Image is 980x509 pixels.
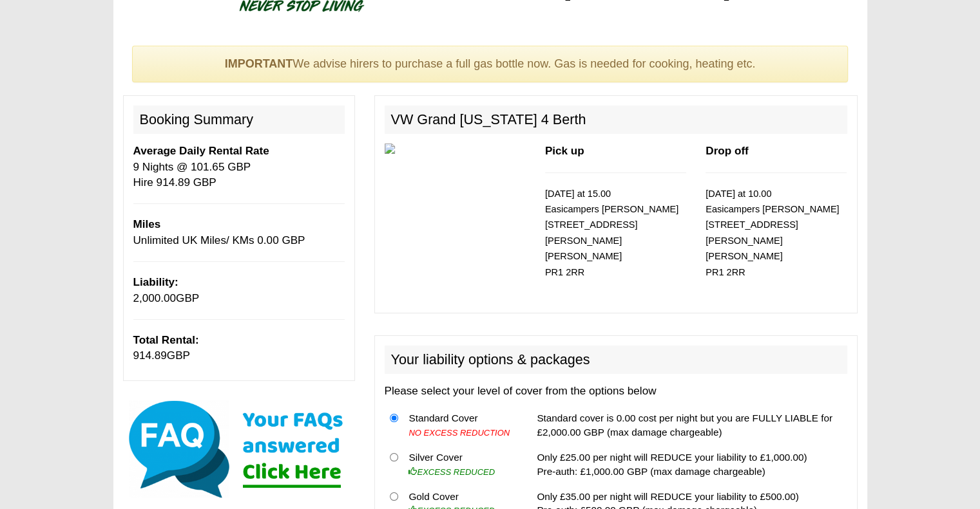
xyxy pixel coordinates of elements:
div: We advise hirers to purchase a full gas bottle now. Gas is needed for cooking, heating etc. [132,46,849,83]
p: 9 Nights @ 101.65 GBP Hire 914.89 GBP [133,143,345,190]
h2: Your liability options & packages [385,346,847,374]
td: Silver Cover [403,445,518,484]
td: Standard Cover [403,406,518,445]
span: 2,000.00 [133,292,177,304]
b: Liability: [133,276,178,288]
p: Please select your level of cover from the options below [385,384,847,399]
strong: IMPORTANT [225,57,293,70]
span: 914.89 [133,349,167,362]
b: Miles [133,218,161,230]
b: Average Daily Rental Rate [133,145,269,157]
td: Standard cover is 0.00 cost per night but you are FULLY LIABLE for £2,000.00 GBP (max damage char... [532,406,847,445]
p: Unlimited UK Miles/ KMs 0.00 GBP [133,217,345,248]
i: EXCESS REDUCED [408,467,495,477]
b: Pick up [545,145,584,157]
h2: Booking Summary [133,106,345,134]
p: GBP [133,333,345,364]
p: GBP [133,275,345,306]
b: Total Rental: [133,334,199,346]
i: NO EXCESS REDUCTION [408,428,510,438]
h2: VW Grand [US_STATE] 4 Berth [385,106,847,134]
img: 350.jpg [385,143,526,154]
b: Drop off [706,145,748,157]
td: Only £25.00 per night will REDUCE your liability to £1,000.00) Pre-auth: £1,000.00 GBP (max damag... [532,445,847,484]
small: [DATE] at 15.00 Easicampers [PERSON_NAME] [STREET_ADDRESS][PERSON_NAME] [PERSON_NAME] PR1 2RR [545,189,678,277]
img: Click here for our most common FAQs [123,398,355,501]
small: [DATE] at 10.00 Easicampers [PERSON_NAME] [STREET_ADDRESS][PERSON_NAME] [PERSON_NAME] PR1 2RR [706,189,839,277]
